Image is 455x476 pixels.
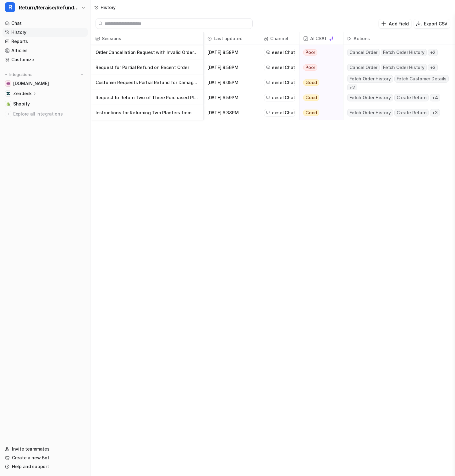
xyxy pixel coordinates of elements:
span: R [5,2,15,12]
a: eesel Chat [266,49,293,56]
img: eeselChat [266,50,271,55]
div: History [101,4,116,11]
span: + 4 [430,94,440,101]
a: Explore all integrations [3,110,88,118]
span: [DATE] 6:38PM [206,105,257,120]
button: Poor [299,45,339,60]
a: ShopifyShopify [3,100,88,108]
p: Add Field [389,20,408,27]
p: Integrations [9,72,32,77]
span: Create Return [394,109,429,116]
span: eesel Chat [272,79,295,86]
a: eesel Chat [266,64,293,71]
span: eesel Chat [272,49,295,56]
span: [DATE] 8:58PM [206,45,257,60]
span: + 3 [428,64,438,71]
a: History [3,28,88,37]
img: wovenwood.co.uk [6,82,10,85]
a: Customize [3,55,88,64]
button: Add Field [379,19,411,28]
button: Good [299,105,339,120]
span: Fetch Order History [347,75,393,83]
span: Poor [303,64,317,71]
a: Articles [3,46,88,55]
button: Export CSV [414,19,450,28]
a: eesel Chat [266,79,293,86]
span: eesel Chat [272,110,295,116]
p: Zendesk [13,90,32,97]
button: Good [299,75,339,90]
span: Cancel Order [347,49,380,56]
a: eesel Chat [266,110,293,116]
span: Fetch Order History [381,49,426,56]
span: Fetch Order History [381,64,426,71]
img: eeselChat [266,111,271,115]
img: explore all integrations [5,111,11,117]
span: [DATE] 6:59PM [206,90,257,105]
span: Create Return [394,94,429,101]
button: Integrations [3,72,34,78]
span: + 3 [430,109,440,116]
img: expand menu [4,73,8,77]
a: Create a new Bot [3,453,88,462]
span: Shopify [13,101,30,107]
h2: Actions [354,32,370,45]
a: eesel Chat [266,95,293,101]
span: + 2 [428,49,438,56]
img: Zendesk [6,92,10,95]
span: Sessions [93,32,201,45]
p: Request for Partial Refund on Recent Order [96,60,198,75]
span: [DATE] 8:05PM [206,75,257,90]
p: Request to Return Two of Three Purchased Planters [96,90,198,105]
p: Instructions for Returning Two Planters from Recent Order [96,105,198,120]
span: AI CSAT [302,32,341,45]
span: Explore all integrations [13,109,85,119]
span: Good [303,95,319,101]
span: Fetch Order History [347,109,393,116]
img: Shopify [6,102,10,106]
img: eeselChat [266,95,271,100]
span: Channel [263,32,297,45]
span: Poor [303,49,317,56]
span: [DATE] 8:56PM [206,60,257,75]
span: Good [303,79,319,86]
img: menu_add.svg [80,73,84,77]
button: Poor [299,60,339,75]
span: + 2 [347,84,357,91]
a: Invite teammates [3,445,88,453]
a: Reports [3,37,88,46]
a: wovenwood.co.uk[DOMAIN_NAME] [3,79,88,88]
span: [DOMAIN_NAME] [13,80,49,87]
p: Customer Requests Partial Refund for Damaged Order [96,75,198,90]
span: Last updated [206,32,257,45]
a: Chat [3,19,88,28]
span: Fetch Customer Details [394,75,449,83]
a: Help and support [3,462,88,471]
img: eeselChat [266,80,271,85]
button: Good [299,90,339,105]
span: Fetch Order History [347,94,393,101]
p: Order Cancellation Request with Invalid Order Number [96,45,198,60]
img: eeselChat [266,65,271,70]
span: Good [303,110,319,116]
p: Export CSV [424,20,447,27]
span: eesel Chat [272,95,295,101]
span: eesel Chat [272,64,295,71]
span: Cancel Order [347,64,380,71]
span: Return/Reraise/Refund Bot [19,3,79,12]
